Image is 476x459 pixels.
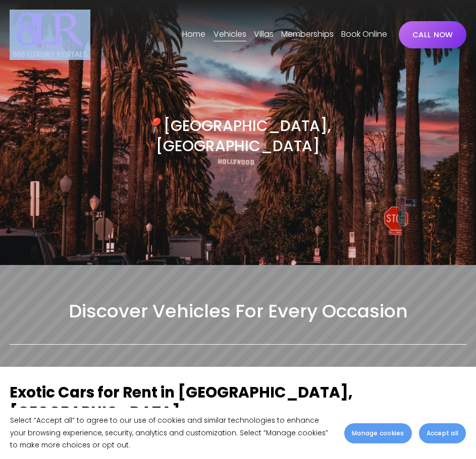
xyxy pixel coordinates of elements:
[145,115,164,136] em: 📍
[254,27,274,42] span: Villas
[344,423,411,443] button: Manage cookies
[399,21,466,48] a: CALL NOW
[182,27,205,43] a: Home
[427,429,458,438] span: Accept all
[10,382,355,422] strong: Exotic Cars for Rent in [GEOGRAPHIC_DATA], [GEOGRAPHIC_DATA]
[124,116,352,156] h3: [GEOGRAPHIC_DATA], [GEOGRAPHIC_DATA]
[10,299,466,323] h2: Discover Vehicles For Every Occasion
[341,27,387,43] a: Book Online
[419,423,466,443] button: Accept all
[10,10,90,60] img: Luxury Car &amp; Home Rentals For Every Occasion
[214,27,246,42] span: Vehicles
[352,429,404,438] span: Manage cookies
[254,27,274,43] a: folder dropdown
[10,415,334,452] p: Select “Accept all” to agree to our use of cookies and similar technologies to enhance your brows...
[281,27,334,43] a: Memberships
[214,27,246,43] a: folder dropdown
